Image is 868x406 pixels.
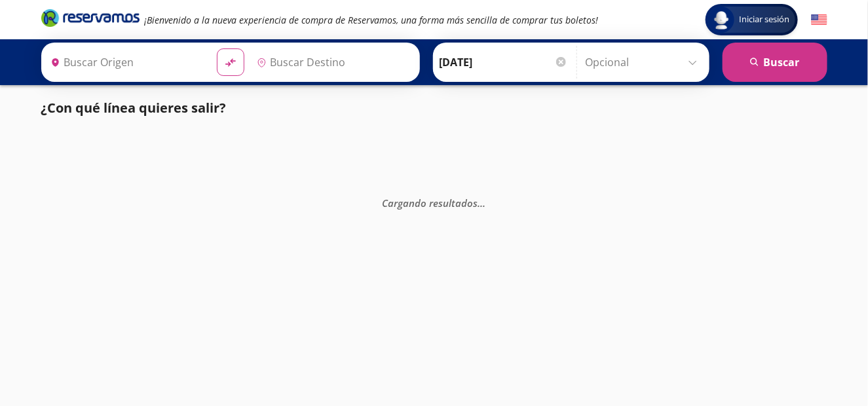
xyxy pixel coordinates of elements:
[383,196,486,210] em: Cargando resultados
[252,46,413,79] input: Buscar Destino
[145,14,599,26] em: ¡Bienvenido a la nueva experiencia de compra de Reservamos, una forma más sencilla de comprar tus...
[41,8,140,31] a: Brand Logo
[45,46,206,79] input: Buscar Origen
[41,98,227,118] p: ¿Con qué línea quieres salir?
[41,8,140,28] i: Brand Logo
[734,13,795,26] span: Iniciar sesión
[483,196,486,210] span: .
[440,46,568,79] input: Elegir Fecha
[811,12,827,28] button: English
[481,196,483,210] span: .
[723,43,827,82] button: Buscar
[478,196,481,210] span: .
[586,46,703,79] input: Opcional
